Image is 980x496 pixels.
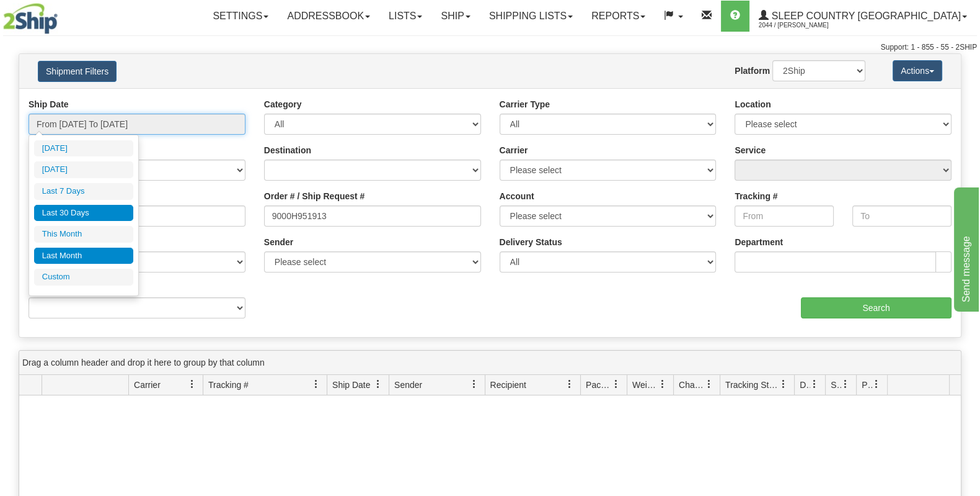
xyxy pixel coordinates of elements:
[306,374,327,395] a: Tracking # filter column settings
[699,374,720,395] a: Charge filter column settings
[208,379,249,391] span: Tracking #
[500,144,528,156] label: Carrier
[29,98,69,110] label: Ship Date
[34,183,133,200] li: Last 7 Days
[134,379,161,391] span: Carrier
[34,205,133,222] li: Last 30 Days
[464,374,485,395] a: Sender filter column settings
[480,1,582,32] a: Shipping lists
[34,269,133,286] li: Custom
[500,190,534,202] label: Account
[368,374,389,395] a: Ship Date filter column settings
[34,226,133,243] li: This Month
[749,1,976,32] a: Sleep Country [GEOGRAPHIC_DATA] 2044 / [PERSON_NAME]
[332,379,370,391] span: Ship Date
[773,374,794,395] a: Tracking Status filter column settings
[9,7,115,22] div: Send message
[38,61,117,82] button: Shipment Filters
[652,374,673,395] a: Weight filter column settings
[735,144,766,156] label: Service
[34,248,133,264] li: Last Month
[182,374,203,395] a: Carrier filter column settings
[264,190,365,202] label: Order # / Ship Request #
[735,98,770,110] label: Location
[852,205,951,227] input: To
[264,144,311,156] label: Destination
[3,3,58,34] img: logo2044.jpg
[951,184,979,311] iframe: chat widget
[394,379,422,391] span: Sender
[735,65,770,77] label: Platform
[866,374,887,395] a: Pickup Status filter column settings
[801,297,951,318] input: Search
[632,379,658,391] span: Weight
[893,60,942,81] button: Actions
[264,236,293,248] label: Sender
[34,161,133,178] li: [DATE]
[606,374,627,395] a: Packages filter column settings
[582,1,655,32] a: Reports
[431,1,479,32] a: Ship
[203,1,278,32] a: Settings
[500,98,550,110] label: Carrier Type
[759,19,852,32] span: 2044 / [PERSON_NAME]
[735,205,834,227] input: From
[735,236,783,248] label: Department
[34,140,133,157] li: [DATE]
[835,374,856,395] a: Shipment Issues filter column settings
[679,379,705,391] span: Charge
[379,1,431,32] a: Lists
[559,374,580,395] a: Recipient filter column settings
[500,236,562,248] label: Delivery Status
[586,379,612,391] span: Packages
[3,42,977,53] div: Support: 1 - 855 - 55 - 2SHIP
[725,379,779,391] span: Tracking Status
[831,379,841,391] span: Shipment Issues
[804,374,825,395] a: Delivery Status filter column settings
[490,379,526,391] span: Recipient
[769,11,961,21] span: Sleep Country [GEOGRAPHIC_DATA]
[862,379,872,391] span: Pickup Status
[735,190,777,202] label: Tracking #
[264,98,302,110] label: Category
[19,351,961,375] div: grid grouping header
[800,379,810,391] span: Delivery Status
[278,1,379,32] a: Addressbook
